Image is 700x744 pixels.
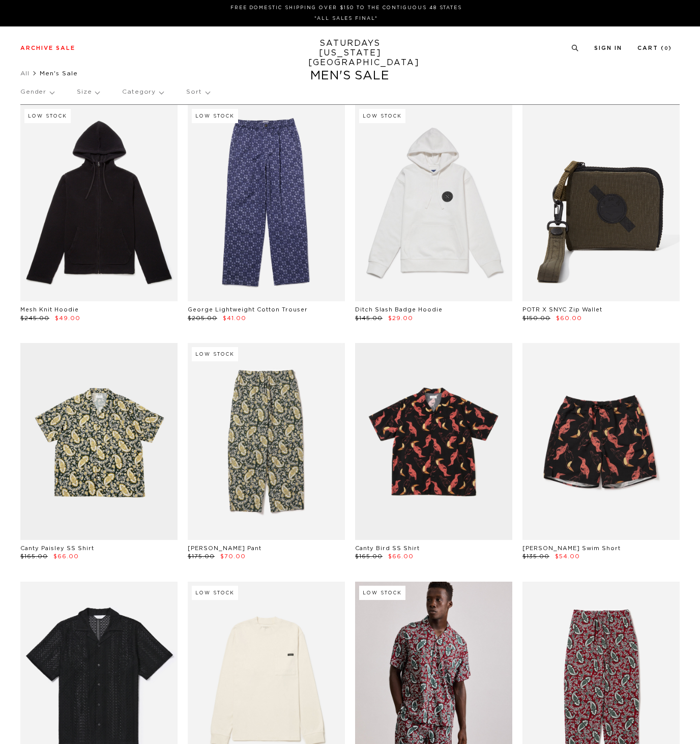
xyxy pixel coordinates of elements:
div: Low Stock [192,109,238,123]
div: Low Stock [359,586,405,600]
span: $29.00 [388,316,413,321]
span: $205.00 [188,316,217,321]
small: 0 [664,46,668,51]
p: Size [77,80,99,104]
span: $49.00 [55,316,80,321]
span: $175.00 [188,554,215,559]
span: $60.00 [556,316,582,321]
p: Gender [20,80,54,104]
a: Archive Sale [20,45,75,51]
a: [PERSON_NAME] Swim Short [522,546,621,551]
p: Sort [186,80,209,104]
span: $66.00 [388,554,414,559]
span: $245.00 [20,316,49,321]
a: Canty Bird SS Shirt [355,546,420,551]
span: $41.00 [223,316,246,321]
span: $66.00 [53,554,79,559]
a: Ditch Slash Badge Hoodie [355,307,443,312]
span: $54.00 [555,554,580,559]
a: George Lightweight Cotton Trouser [188,307,308,312]
span: Men's Sale [40,70,78,76]
span: $135.00 [522,554,549,559]
p: *ALL SALES FINAL* [24,15,668,22]
span: $165.00 [20,554,48,559]
p: Category [122,80,163,104]
p: FREE DOMESTIC SHIPPING OVER $150 TO THE CONTIGUOUS 48 STATES [24,4,668,12]
a: Canty Paisley SS Shirt [20,546,94,551]
a: SATURDAYS[US_STATE][GEOGRAPHIC_DATA] [308,39,392,68]
div: Low Stock [192,586,238,600]
div: Low Stock [192,347,238,361]
span: $150.00 [522,316,550,321]
div: Low Stock [24,109,71,123]
a: Mesh Knit Hoodie [20,307,79,312]
a: POTR X SNYC Zip Wallet [522,307,602,312]
div: Low Stock [359,109,405,123]
span: $145.00 [355,316,383,321]
a: [PERSON_NAME] Pant [188,546,261,551]
a: Sign In [594,45,622,51]
a: Cart (0) [637,45,672,51]
span: $165.00 [355,554,383,559]
span: $70.00 [220,554,246,559]
a: All [20,70,30,76]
